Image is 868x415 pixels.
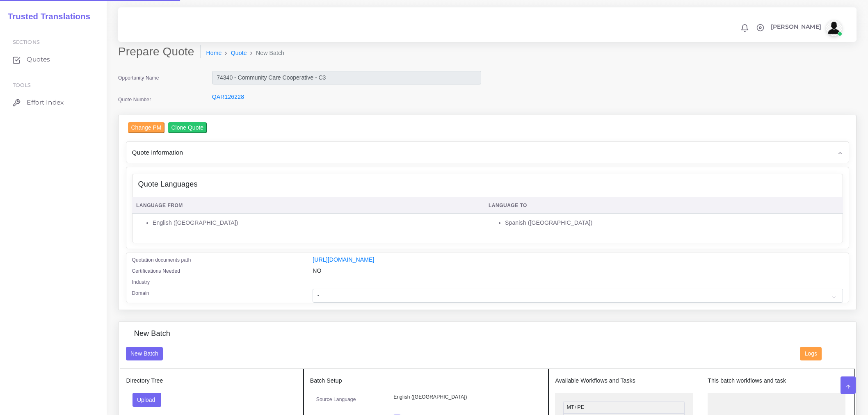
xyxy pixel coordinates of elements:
[563,401,685,414] li: MT+PE
[313,256,374,263] a: [URL][DOMAIN_NAME]
[555,377,693,384] h5: Available Workflows and Tasks
[6,94,101,111] a: Effort Index
[800,347,822,361] button: Logs
[231,49,247,57] a: Quote
[128,122,165,133] input: Change PM
[118,96,151,103] label: Quote Number
[771,24,821,30] span: [PERSON_NAME]
[132,256,191,264] label: Quotation documents path
[132,290,149,297] label: Domain
[27,55,50,64] span: Quotes
[2,10,90,23] a: Trusted Translations
[132,148,183,157] span: Quote information
[247,49,284,57] li: New Batch
[708,377,845,384] h5: This batch workflows and task
[134,329,170,338] h4: New Batch
[805,350,817,357] span: Logs
[153,219,480,227] li: English ([GEOGRAPHIC_DATA])
[126,347,163,361] button: New Batch
[206,49,222,57] a: Home
[826,20,842,36] img: avatar
[118,74,159,82] label: Opportunity Name
[310,377,542,384] h5: Batch Setup
[126,377,297,384] h5: Directory Tree
[767,20,845,36] a: [PERSON_NAME]avatar
[126,142,849,163] div: Quote information
[316,396,356,403] label: Source Language
[13,39,40,45] span: Sections
[505,219,838,227] li: Spanish ([GEOGRAPHIC_DATA])
[2,11,90,21] h2: Trusted Translations
[484,197,843,214] th: Language To
[393,393,536,401] p: English ([GEOGRAPHIC_DATA])
[306,267,849,278] div: NO
[126,350,163,356] a: New Batch
[132,267,180,275] label: Certifications Needed
[132,393,162,407] button: Upload
[13,82,31,88] span: Tools
[212,93,244,100] a: QAR126228
[138,180,198,189] h4: Quote Languages
[6,51,101,68] a: Quotes
[27,98,64,107] span: Effort Index
[168,122,207,133] input: Clone Quote
[132,278,150,286] label: Industry
[132,197,484,214] th: Language From
[118,45,201,59] h2: Prepare Quote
